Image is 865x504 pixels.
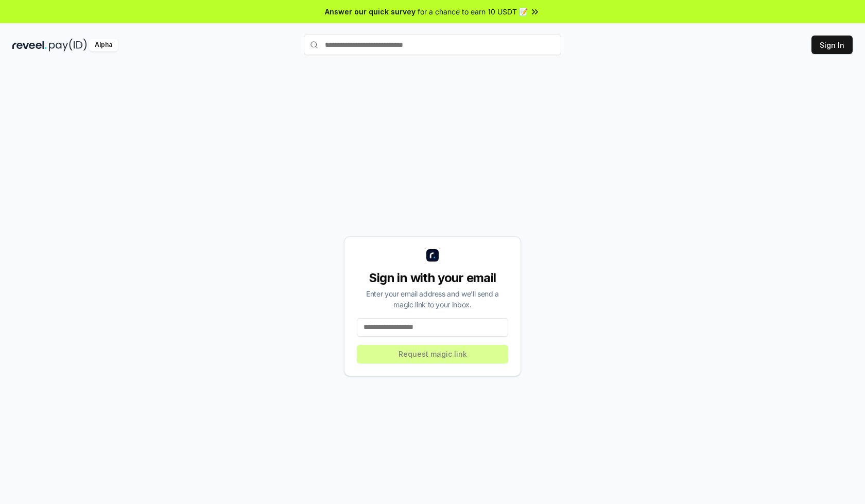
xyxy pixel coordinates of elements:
[418,6,528,17] span: for a chance to earn 10 USDT 📝
[12,39,47,51] img: reveel_dark
[325,6,416,17] span: Answer our quick survey
[357,288,508,310] div: Enter your email address and we’ll send a magic link to your inbox.
[811,36,853,54] button: Sign In
[426,249,439,262] img: logo_small
[49,39,87,51] img: pay_id
[89,39,118,51] div: Alpha
[357,270,508,286] div: Sign in with your email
